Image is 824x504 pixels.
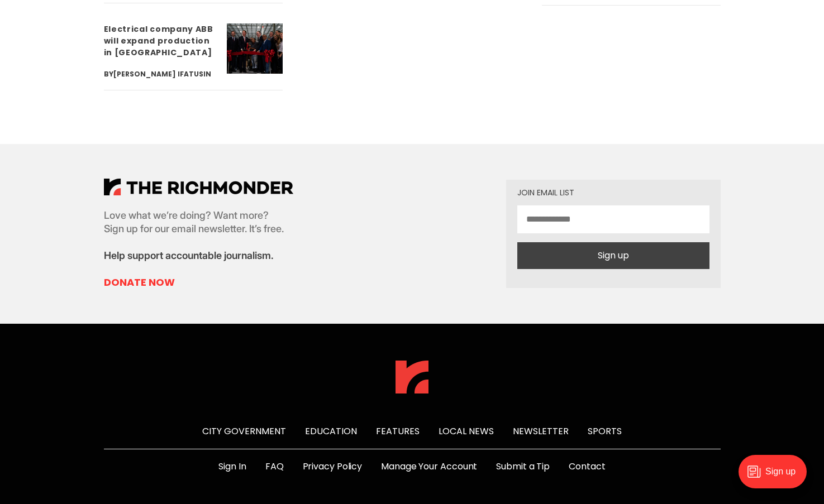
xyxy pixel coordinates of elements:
[517,189,709,196] div: Join email list
[104,249,293,262] p: Help support accountable journalism.
[517,242,709,269] button: Sign up
[496,460,550,473] a: Submit a Tip
[513,425,569,438] a: Newsletter
[218,460,246,473] a: Sign In
[104,209,293,236] p: Love what we’re doing? Want more? Sign up for our email newsletter. It’s free.
[305,425,357,438] a: Education
[303,460,363,473] a: Privacy Policy
[113,69,211,79] a: [PERSON_NAME] Ifatusin
[729,449,824,504] iframe: portal-trigger
[381,460,477,473] a: Manage Your Account
[376,425,420,438] a: Features
[104,23,213,58] a: Electrical company ABB will expand production in [GEOGRAPHIC_DATA]
[588,425,622,438] a: Sports
[202,425,286,438] a: City Government
[104,179,293,195] img: The Richmonder Logo
[227,23,283,74] img: Electrical company ABB will expand production in Henrico
[439,425,494,438] a: Local News
[569,460,605,473] a: Contact
[265,460,284,473] a: FAQ
[396,361,428,393] img: The Richmonder
[104,276,293,289] a: Donate Now
[104,68,218,81] div: By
